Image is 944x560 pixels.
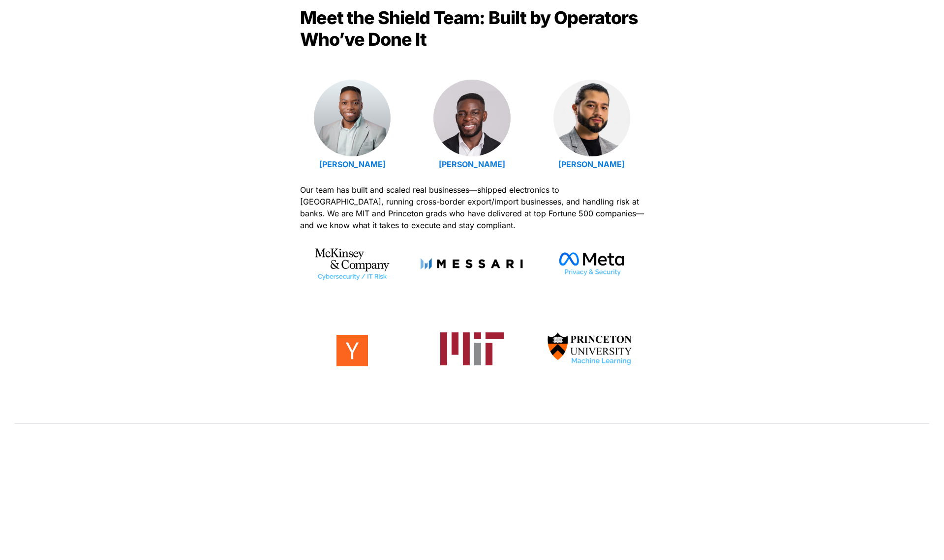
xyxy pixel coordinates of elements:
[300,185,646,230] span: Our team has built and scaled real businesses—shipped electronics to [GEOGRAPHIC_DATA], running c...
[439,159,505,169] a: [PERSON_NAME]
[319,159,386,169] a: [PERSON_NAME]
[558,159,625,169] a: [PERSON_NAME]
[300,7,641,50] span: Meet the Shield Team: Built by Operators Who’ve Done It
